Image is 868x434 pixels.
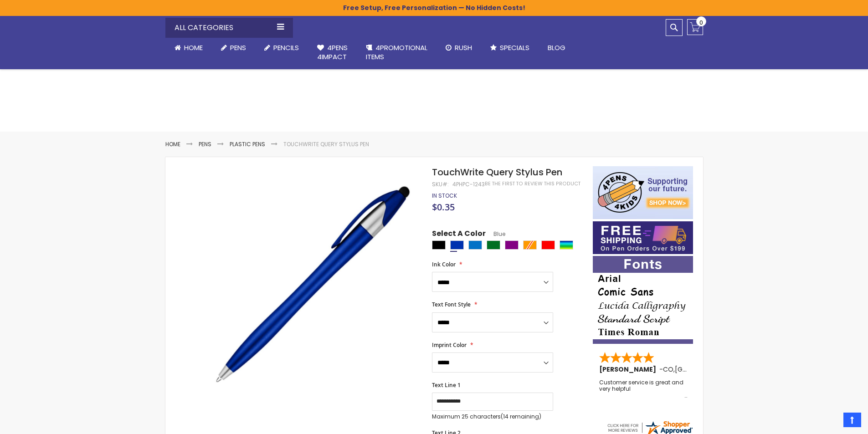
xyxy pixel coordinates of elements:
[505,240,519,250] div: Purple
[593,256,693,344] img: font-personalization-examples
[500,43,529,52] span: Specials
[432,260,456,268] span: Ink Color
[165,18,293,38] div: All Categories
[230,140,265,148] a: Plastic Pens
[199,140,211,148] a: Pens
[357,38,437,67] a: 4PROMOTIONALITEMS
[212,38,255,58] a: Pens
[432,180,449,188] strong: SKU
[184,43,203,52] span: Home
[599,379,688,399] div: Customer service is great and very helpful
[548,43,565,52] span: Blog
[593,221,693,254] img: Free shipping on orders over $199
[687,19,703,35] a: 0
[486,230,505,238] span: Blue
[432,229,486,241] span: Select A Color
[308,38,357,67] a: 4Pens4impact
[432,413,553,420] p: Maximum 25 characters
[432,381,461,389] span: Text Line 1
[593,166,693,219] img: 4pens 4 kids
[432,166,562,179] span: TouchWrite Query Stylus Pen
[273,43,299,52] span: Pencils
[455,43,472,52] span: Rush
[541,240,555,250] div: Red
[366,43,427,61] span: 4PROMOTIONAL ITEMS
[539,38,575,58] a: Blog
[487,240,500,250] div: Green
[659,365,742,374] span: - ,
[699,18,703,27] span: 0
[432,240,446,250] div: Black
[560,240,573,250] div: Assorted
[599,365,659,374] span: [PERSON_NAME]
[432,201,455,213] span: $0.35
[212,179,420,388] img: touchwrite-query-stylus-pen-blue_1.jpg
[317,43,348,61] span: 4Pens 4impact
[165,38,212,58] a: Home
[283,141,369,148] li: TouchWrite Query Stylus Pen
[230,43,246,52] span: Pens
[481,38,539,58] a: Specials
[432,301,471,308] span: Text Font Style
[432,192,457,199] span: In stock
[432,341,467,349] span: Imprint Color
[450,240,464,250] div: Blue
[255,38,308,58] a: Pencils
[165,140,180,148] a: Home
[468,240,482,250] div: Blue Light
[485,180,580,187] a: Be the first to review this product
[437,38,481,58] a: Rush
[501,413,541,420] span: (14 remaining)
[452,181,485,188] div: 4PHPC-1243
[432,192,457,199] div: Availability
